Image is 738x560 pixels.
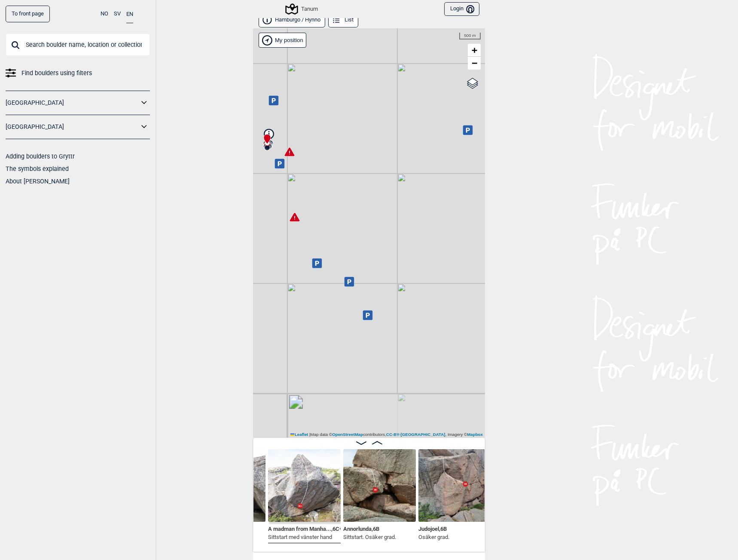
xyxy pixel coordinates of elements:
[472,58,477,68] span: −
[6,121,139,133] a: [GEOGRAPHIC_DATA]
[418,524,447,532] span: Judojoel , 6B
[21,67,92,79] span: Find boulders using filters
[343,533,396,542] p: Sittstart. Osäker grad.
[101,6,108,22] button: NO
[114,6,121,22] button: SV
[459,33,481,40] div: 500 m
[309,432,311,437] span: |
[268,449,341,522] img: A madman from Manhattan 220826
[287,4,318,14] div: Tanum
[468,44,481,57] a: Zoom in
[288,432,485,438] div: Map data © contributors, , Imagery ©
[6,33,150,56] input: Search boulder name, location or collection
[6,178,70,185] a: About [PERSON_NAME]
[268,533,342,542] p: Sittstart med vänster hand
[464,74,481,93] a: Layers
[472,45,477,55] span: +
[6,97,139,109] a: [GEOGRAPHIC_DATA]
[290,432,308,437] a: Leaflet
[6,67,150,79] a: Find boulders using filters
[6,153,75,160] a: Adding boulders to Gryttr
[418,449,491,522] img: Judojoel
[6,6,50,22] a: To front page
[259,12,325,27] button: Hamburgö / Hynnö
[126,6,133,23] button: EN
[386,432,445,437] a: CC-BY-[GEOGRAPHIC_DATA]
[6,165,69,172] a: The symbols explained
[343,449,416,522] img: Annorlunda
[343,524,379,532] span: Annorlunda , 6B
[444,2,479,16] button: Login
[467,432,483,437] a: Mapbox
[268,524,342,532] span: A madman from Manha... , 6C+
[468,57,481,70] a: Zoom out
[328,12,358,27] button: List
[418,533,449,542] p: Osäker grad.
[259,33,306,48] div: Show my position
[332,432,363,437] a: OpenStreetMap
